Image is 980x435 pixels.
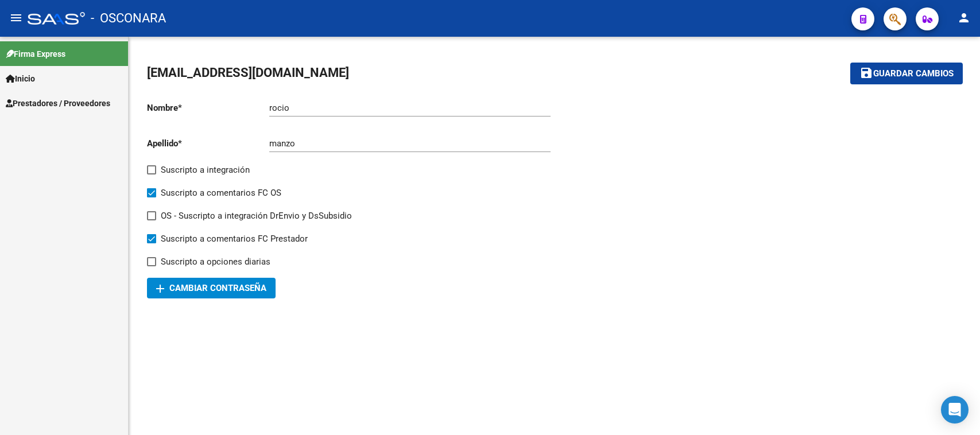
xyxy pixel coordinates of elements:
[873,69,954,79] span: Guardar cambios
[147,278,276,298] button: Cambiar Contraseña
[859,66,873,80] mat-icon: save
[161,186,281,200] span: Suscripto a comentarios FC OS
[161,163,250,177] span: Suscripto a integración
[147,102,269,114] p: Nombre
[6,97,110,110] span: Prestadores / Proveedores
[9,11,23,25] mat-icon: menu
[161,255,270,269] span: Suscripto a opciones diarias
[941,396,969,424] div: Open Intercom Messenger
[6,48,65,60] span: Firma Express
[147,65,349,80] span: [EMAIL_ADDRESS][DOMAIN_NAME]
[153,282,167,296] mat-icon: add
[850,63,963,84] button: Guardar cambios
[147,137,269,150] p: Apellido
[6,72,35,85] span: Inicio
[156,283,266,293] span: Cambiar Contraseña
[161,232,308,246] span: Suscripto a comentarios FC Prestador
[91,6,166,31] span: - OSCONARA
[161,209,352,223] span: OS - Suscripto a integración DrEnvio y DsSubsidio
[957,11,971,25] mat-icon: person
